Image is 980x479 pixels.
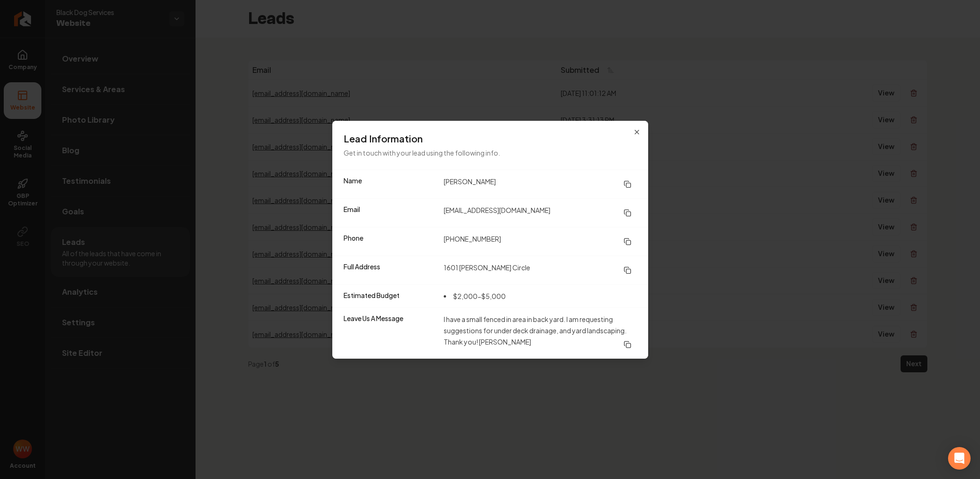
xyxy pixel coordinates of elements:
dt: Full Address [344,262,436,279]
li: $2,000-$5,000 [444,291,506,302]
dd: 1601 [PERSON_NAME] Circle [444,262,637,279]
dt: Estimated Budget [344,291,436,302]
dd: [PERSON_NAME] [444,176,637,193]
h3: Lead Information [344,132,637,145]
dd: [PHONE_NUMBER] [444,233,637,250]
dt: Leave Us A Message [344,314,436,353]
dd: I have a small fenced in area in back yard. I am requesting suggestions for under deck drainage, ... [444,314,637,353]
dt: Phone [344,233,436,250]
dd: [EMAIL_ADDRESS][DOMAIN_NAME] [444,204,637,221]
dt: Email [344,204,436,221]
p: Get in touch with your lead using the following info. [344,147,637,158]
dt: Name [344,176,436,193]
